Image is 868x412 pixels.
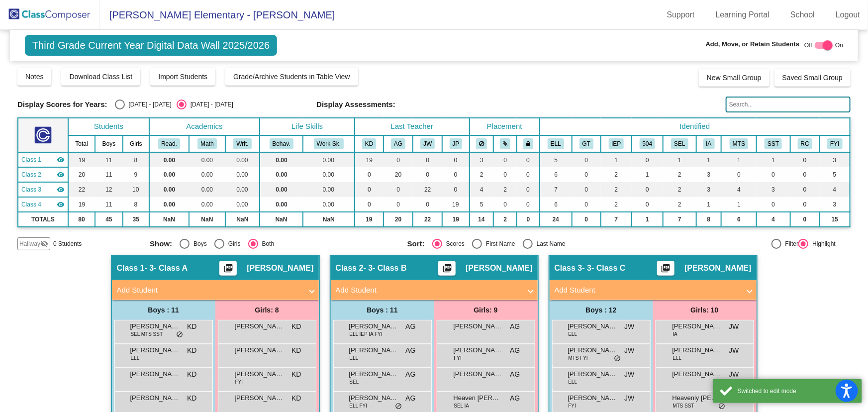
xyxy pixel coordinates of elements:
[115,100,233,109] mat-radio-group: Select an option
[601,212,632,227] td: 7
[225,68,358,86] button: Grade/Archive Students in Table View
[493,167,517,182] td: 0
[555,263,582,273] span: Class 3
[25,35,277,56] span: Third Grade Current Year Digital Data Wall 2025/2026
[790,182,820,197] td: 0
[189,212,225,227] td: NaN
[757,152,790,167] td: 1
[454,321,503,331] span: [PERSON_NAME]
[828,7,868,23] a: Logout
[673,369,722,379] span: [PERSON_NAME]
[673,330,677,338] span: IA
[550,280,757,300] mat-expansion-panel-header: Add Student
[721,135,757,152] th: MTSS
[235,378,243,386] span: FYI
[413,167,442,182] td: 0
[614,355,621,363] span: do_not_disturb_alt
[303,152,355,167] td: 0.00
[233,138,251,149] button: Writ.
[189,167,225,182] td: 0.00
[68,212,95,227] td: 80
[696,197,721,212] td: 1
[671,138,688,149] button: SEL
[123,167,149,182] td: 9
[233,73,350,81] span: Grade/Archive Students in Table View
[413,152,442,167] td: 0
[517,135,540,152] th: Keep with teacher
[568,345,618,355] span: [PERSON_NAME]
[696,167,721,182] td: 3
[189,182,225,197] td: 0.00
[808,239,836,248] div: Highlight
[68,118,149,135] th: Students
[150,68,215,86] button: Import Students
[18,197,68,212] td: Jill Purdy - 3- Class D
[820,167,850,182] td: 5
[68,152,95,167] td: 19
[757,182,790,197] td: 3
[130,345,180,355] span: [PERSON_NAME]
[540,212,572,227] td: 24
[123,182,149,197] td: 10
[663,182,696,197] td: 2
[303,182,355,197] td: 0.00
[442,239,465,248] div: Scores
[540,118,850,135] th: Identified
[517,197,540,212] td: 0
[804,41,812,50] span: Off
[696,152,721,167] td: 1
[235,345,285,355] span: [PERSON_NAME]
[540,182,572,197] td: 7
[260,167,303,182] td: 0.00
[123,152,149,167] td: 8
[18,167,68,182] td: Angelica Gomes - 3- Class B
[601,135,632,152] th: Individualized Education Plan
[601,197,632,212] td: 2
[555,285,740,296] mat-panel-title: Add Student
[225,197,260,212] td: 0.00
[112,300,215,320] div: Boys : 11
[632,135,663,152] th: 504 Plan
[540,197,572,212] td: 6
[40,240,48,248] mat-icon: visibility_off
[407,239,425,248] span: Sort:
[442,197,469,212] td: 19
[663,212,696,227] td: 7
[291,345,301,356] span: KD
[303,212,355,227] td: NaN
[187,345,196,356] span: KD
[572,182,601,197] td: 0
[572,135,601,152] th: Gifted and Talented
[117,285,302,296] mat-panel-title: Add Student
[112,280,319,300] mat-expansion-panel-header: Add Student
[601,182,632,197] td: 2
[224,239,241,248] div: Girls
[624,369,634,380] span: JW
[442,135,469,152] th: Jill Purdy
[384,152,413,167] td: 0
[355,212,384,227] td: 19
[820,197,850,212] td: 3
[579,138,593,149] button: GT
[303,197,355,212] td: 0.00
[820,182,850,197] td: 4
[57,171,65,179] mat-icon: visibility
[442,182,469,197] td: 0
[517,182,540,197] td: 0
[624,345,634,356] span: JW
[68,182,95,197] td: 22
[721,212,757,227] td: 6
[790,152,820,167] td: 0
[149,197,189,212] td: 0.00
[364,263,407,273] span: - 3- Class B
[660,263,672,277] mat-icon: picture_as_pdf
[57,156,65,164] mat-icon: visibility
[782,7,823,23] a: School
[568,321,618,331] span: [PERSON_NAME]
[572,167,601,182] td: 0
[726,97,851,112] input: Search...
[316,100,395,109] span: Display Assessments:
[235,321,285,331] span: [PERSON_NAME]
[331,280,538,300] mat-expansion-panel-header: Add Student
[235,369,285,379] span: [PERSON_NAME]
